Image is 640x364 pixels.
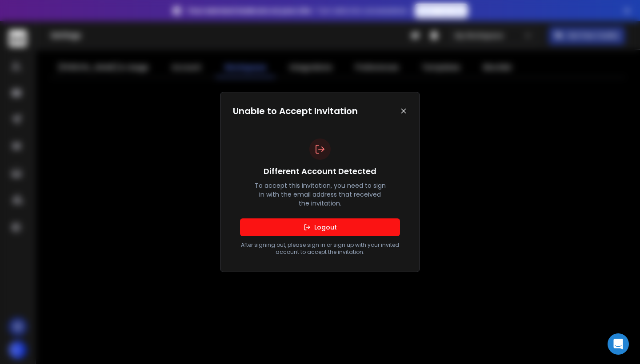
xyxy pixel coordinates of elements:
p: To accept this invitation, you need to sign in with the email address that received the invitation. [253,181,387,208]
p: After signing out, please sign in or sign up with your invited account to accept the invitation. [240,241,400,256]
h3: Different Account Detected [253,165,387,178]
button: Logout [240,218,400,236]
div: Open Intercom Messenger [608,333,629,355]
h1: Unable to Accept Invitation [233,105,358,117]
